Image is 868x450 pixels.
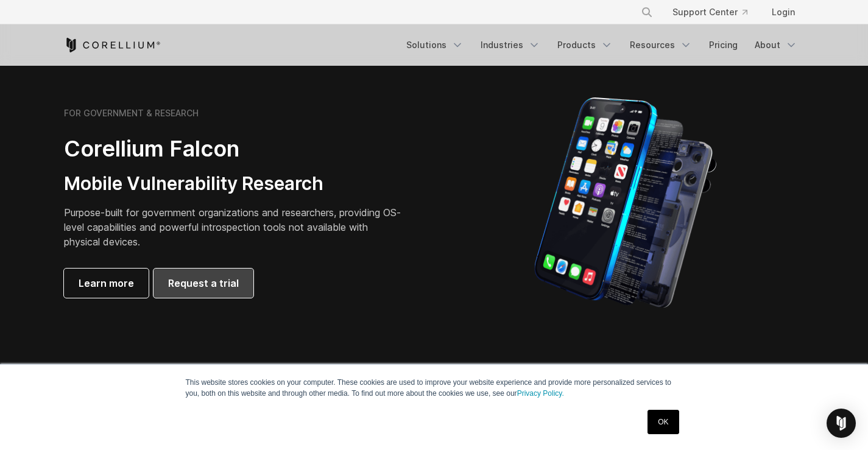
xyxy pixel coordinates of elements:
[623,34,699,56] a: Resources
[64,38,161,52] a: Corellium Home
[64,205,405,249] p: Purpose-built for government organizations and researchers, providing OS-level capabilities and p...
[702,34,745,56] a: Pricing
[550,34,620,56] a: Products
[64,269,149,298] a: Learn more
[534,96,717,309] img: iPhone model separated into the mechanics used to build the physical device.
[647,410,679,434] a: OK
[663,1,757,23] a: Support Center
[517,389,564,398] a: Privacy Policy.
[747,34,805,56] a: About
[64,108,199,119] h6: FOR GOVERNMENT & RESEARCH
[79,276,134,290] span: Learn more
[186,377,683,399] p: This website stores cookies on your computer. These cookies are used to improve your website expe...
[473,34,548,56] a: Industries
[399,34,471,56] a: Solutions
[636,1,658,23] button: Search
[827,409,856,438] div: Open Intercom Messenger
[762,1,805,23] a: Login
[399,34,805,56] div: Navigation Menu
[64,172,405,195] h3: Mobile Vulnerability Research
[168,276,239,290] span: Request a trial
[153,269,253,298] a: Request a trial
[626,1,805,23] div: Navigation Menu
[64,135,405,163] h2: Corellium Falcon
